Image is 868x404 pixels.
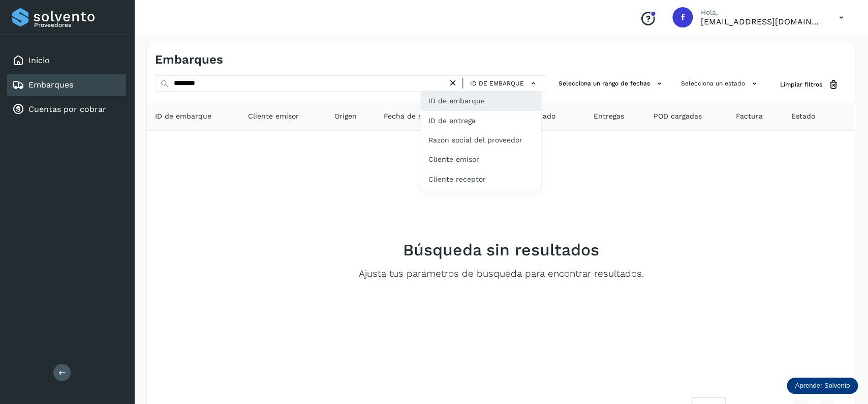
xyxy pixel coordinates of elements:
[420,111,541,130] div: ID de entrega
[28,104,106,114] a: Cuentas por cobrar
[701,8,823,17] p: Hola,
[7,98,126,121] div: Cuentas por cobrar
[787,378,858,394] div: Aprender Solvento
[420,130,541,150] div: Razón social del proveedor
[28,80,73,90] a: Embarques
[7,49,126,72] div: Inicio
[420,91,541,110] div: ID de embarque
[795,382,850,390] p: Aprender Solvento
[28,55,50,65] a: Inicio
[7,74,126,96] div: Embarques
[34,21,122,28] p: Proveedores
[701,17,823,26] p: facturacion@expresssanjavier.com
[420,169,541,189] div: Cliente receptor
[420,150,541,169] div: Cliente emisor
